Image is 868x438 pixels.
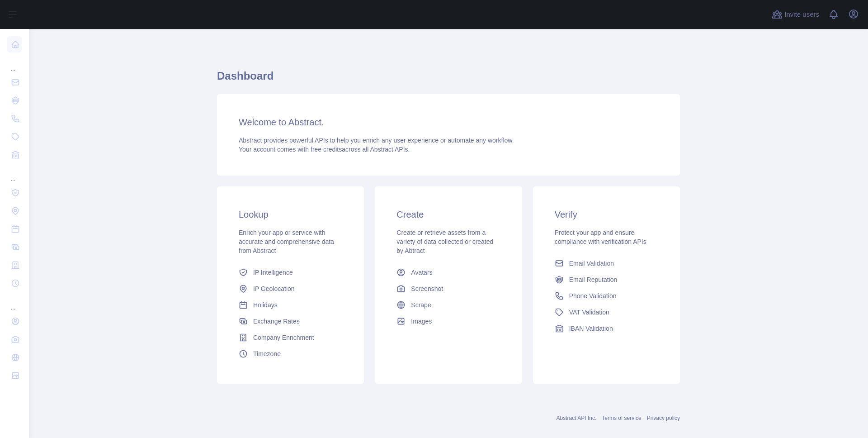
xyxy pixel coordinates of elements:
span: free credits [311,146,342,153]
span: VAT Validation [569,308,609,317]
a: IP Geolocation [235,281,346,297]
h1: Dashboard [217,69,680,90]
a: Scrape [393,297,504,313]
span: IP Geolocation [253,284,295,293]
a: Email Reputation [551,271,662,288]
span: Invite users [784,10,819,20]
h3: Welcome to Abstract. [239,116,658,129]
h3: Create [396,208,500,221]
span: Timezone [253,349,281,358]
span: Your account comes with across all Abstract APIs. [239,146,410,153]
span: Create or retrieve assets from a variety of data collected or created by Abtract [396,229,493,254]
span: Scrape [411,300,431,309]
span: Abstract provides powerful APIs to help you enrich any user experience or automate any workflow. [239,137,514,144]
div: ... [7,293,22,311]
a: Phone Validation [551,288,662,304]
a: Timezone [235,346,346,362]
span: Phone Validation [569,291,617,300]
span: Company Enrichment [253,333,314,342]
div: ... [7,165,22,183]
span: Holidays [253,300,278,309]
a: Screenshot [393,281,504,297]
a: Exchange Rates [235,313,346,329]
a: Company Enrichment [235,329,346,346]
span: Images [411,317,432,326]
span: Screenshot [411,284,443,293]
a: Images [393,313,504,329]
h3: Lookup [239,208,342,221]
span: Protect your app and ensure compliance with verification APIs [555,229,646,245]
a: IP Intelligence [235,264,346,281]
span: Avatars [411,268,432,277]
span: Exchange Rates [253,317,300,326]
a: IBAN Validation [551,320,662,337]
a: Terms of service [602,415,641,421]
a: VAT Validation [551,304,662,320]
a: Privacy policy [647,415,680,421]
a: Email Validation [551,255,662,271]
span: Enrich your app or service with accurate and comprehensive data from Abstract [239,229,334,254]
span: Email Reputation [569,275,618,284]
a: Holidays [235,297,346,313]
a: Abstract API Inc. [557,415,597,421]
button: Invite users [770,7,821,22]
div: ... [7,54,22,72]
span: IP Intelligence [253,268,293,277]
span: Email Validation [569,259,614,268]
h3: Verify [555,208,658,221]
span: IBAN Validation [569,324,613,333]
a: Avatars [393,264,504,281]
